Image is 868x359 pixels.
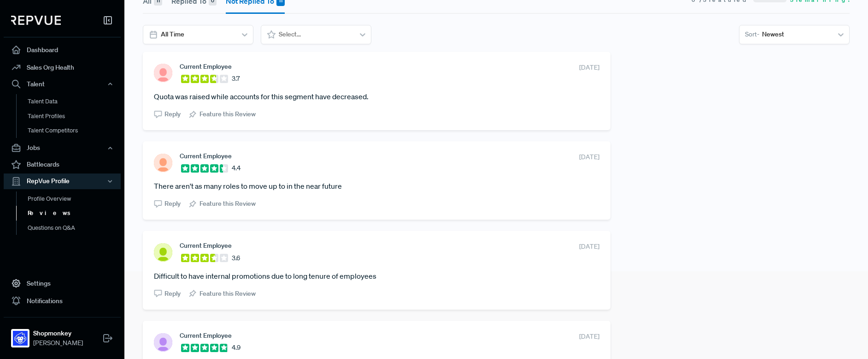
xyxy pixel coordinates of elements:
span: 4.4 [232,163,240,173]
span: Current Employee [180,332,232,339]
span: [DATE] [579,63,599,72]
a: Profile Overview [16,191,133,206]
button: Jobs [4,140,121,156]
a: Battlecards [4,156,121,174]
strong: Shopmonkey [33,329,83,338]
span: Feature this Review [199,199,256,209]
a: Notifications [4,292,121,310]
span: Reply [164,289,181,299]
span: Feature this Review [199,109,256,119]
a: Talent Competitors [16,123,133,138]
article: There aren't as many roles to move up to in the near future [154,180,599,191]
span: Reply [164,199,181,209]
span: [PERSON_NAME] [33,338,83,348]
span: Feature this Review [199,289,256,299]
span: Sort - [745,30,759,39]
span: Current Employee [180,63,232,70]
span: Current Employee [180,152,232,160]
img: Shopmonkey [13,331,28,346]
a: Talent Data [16,94,133,109]
span: 3.7 [232,74,240,84]
img: RepVue [11,16,61,25]
a: Questions on Q&A [16,221,133,235]
span: [DATE] [579,152,599,162]
a: Sales Org Health [4,59,121,76]
span: Current Employee [180,242,232,249]
span: 4.9 [232,343,240,353]
a: Settings [4,275,121,292]
button: RepVue Profile [4,174,121,189]
span: Reply [164,109,181,119]
span: [DATE] [579,242,599,251]
span: [DATE] [579,332,599,341]
a: Reviews [16,206,133,221]
article: Quota was raised while accounts for this segment have decreased. [154,91,599,102]
button: Talent [4,76,121,92]
a: Talent Profiles [16,109,133,124]
a: ShopmonkeyShopmonkey[PERSON_NAME] [4,317,121,352]
a: Dashboard [4,41,121,59]
article: Difficult to have internal promotions due to long tenure of employees [154,270,599,281]
span: 3.6 [232,253,240,263]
